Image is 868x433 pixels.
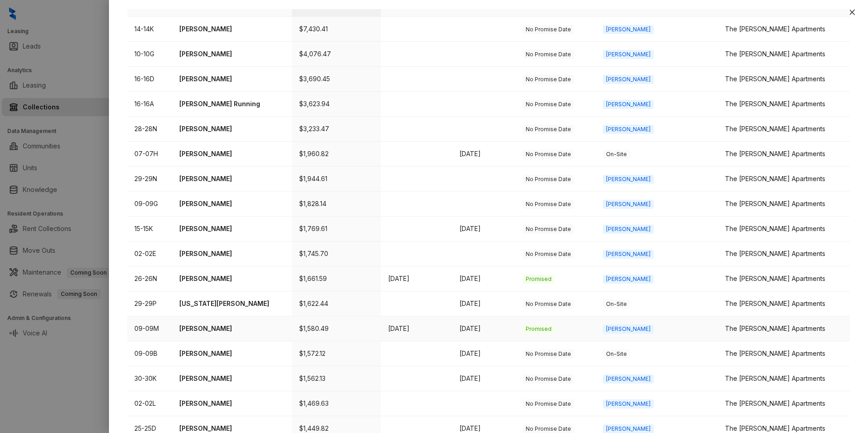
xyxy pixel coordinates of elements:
div: The [PERSON_NAME] Apartments [725,274,843,284]
p: [PERSON_NAME] [179,24,285,34]
span: No Promise Date [523,50,574,59]
span: Promised [523,325,555,334]
td: $7,430.41 [292,17,380,42]
td: [DATE] [452,316,515,341]
span: No Promise Date [523,200,574,209]
span: No Promise Date [523,374,574,384]
td: $4,076.47 [292,42,380,67]
p: [PERSON_NAME] [179,124,285,134]
td: $1,469.63 [292,391,380,416]
span: [PERSON_NAME] [603,399,654,408]
p: [PERSON_NAME] [179,174,285,184]
div: The [PERSON_NAME] Apartments [725,399,843,408]
td: 29-29N [127,167,172,192]
td: [DATE] [452,266,515,291]
div: The [PERSON_NAME] Apartments [725,324,843,334]
span: close [848,9,856,16]
td: 09-09G [127,192,172,216]
td: $1,828.14 [292,192,380,216]
td: $1,622.44 [292,291,380,316]
div: The [PERSON_NAME] Apartments [725,349,843,359]
td: [DATE] [452,291,515,316]
td: $1,562.13 [292,366,380,391]
span: [PERSON_NAME] [603,374,654,384]
td: 28-28N [127,117,172,142]
span: No Promise Date [523,250,574,259]
div: The [PERSON_NAME] Apartments [725,124,843,134]
td: $1,745.70 [292,241,380,266]
span: No Promise Date [523,75,574,84]
p: [PERSON_NAME] [179,199,285,209]
span: No Promise Date [523,300,574,309]
td: $1,572.12 [292,341,380,366]
td: $3,623.94 [292,92,380,117]
p: [PERSON_NAME] [179,49,285,59]
p: [PERSON_NAME] [179,349,285,359]
span: No Promise Date [523,349,574,359]
span: On-Site [603,300,630,309]
span: No Promise Date [523,399,574,408]
div: The [PERSON_NAME] Apartments [725,299,843,309]
button: Close [847,7,858,18]
p: [PERSON_NAME] [179,274,285,284]
td: 02-02E [127,241,172,266]
span: [PERSON_NAME] [603,275,654,284]
p: [PERSON_NAME] [179,224,285,234]
span: [PERSON_NAME] [603,250,654,259]
div: The [PERSON_NAME] Apartments [725,199,843,209]
td: $1,661.59 [292,266,380,291]
div: The [PERSON_NAME] Apartments [725,374,843,384]
td: 16-16D [127,67,172,92]
td: [DATE] [452,366,515,391]
td: 30-30K [127,366,172,391]
td: 26-26N [127,266,172,291]
p: [PERSON_NAME] Running [179,99,285,109]
span: No Promise Date [523,175,574,184]
td: 10-10G [127,42,172,67]
span: No Promise Date [523,125,574,134]
span: [PERSON_NAME] [603,225,654,234]
td: $3,233.47 [292,117,380,142]
td: $1,580.49 [292,316,380,341]
td: 07-07H [127,142,172,167]
span: [PERSON_NAME] [603,100,654,109]
div: The [PERSON_NAME] Apartments [725,24,843,34]
p: [PERSON_NAME] [179,149,285,159]
span: [PERSON_NAME] [603,75,654,84]
span: Promised [523,275,555,284]
td: [DATE] [381,266,452,291]
td: $1,960.82 [292,142,380,167]
td: 09-09B [127,341,172,366]
td: 09-09M [127,316,172,341]
span: [PERSON_NAME] [603,25,654,34]
p: [PERSON_NAME] [179,324,285,334]
div: The [PERSON_NAME] Apartments [725,49,843,59]
p: [PERSON_NAME] [179,399,285,408]
td: 15-15K [127,216,172,241]
td: $1,769.61 [292,216,380,241]
div: The [PERSON_NAME] Apartments [725,149,843,159]
div: The [PERSON_NAME] Apartments [725,224,843,234]
span: No Promise Date [523,150,574,159]
td: 02-02L [127,391,172,416]
td: 29-29P [127,291,172,316]
span: [PERSON_NAME] [603,175,654,184]
span: [PERSON_NAME] [603,200,654,209]
td: $3,690.45 [292,67,380,92]
td: [DATE] [452,216,515,241]
div: The [PERSON_NAME] Apartments [725,74,843,84]
td: 16-16A [127,92,172,117]
p: [PERSON_NAME] [179,374,285,384]
span: [PERSON_NAME] [603,325,654,334]
div: The [PERSON_NAME] Apartments [725,249,843,259]
td: [DATE] [381,316,452,341]
span: On-Site [603,150,630,159]
span: On-Site [603,349,630,359]
td: [DATE] [452,341,515,366]
span: No Promise Date [523,25,574,34]
span: No Promise Date [523,225,574,234]
div: The [PERSON_NAME] Apartments [725,99,843,109]
span: [PERSON_NAME] [603,125,654,134]
td: 14-14K [127,17,172,42]
td: $1,944.61 [292,167,380,192]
